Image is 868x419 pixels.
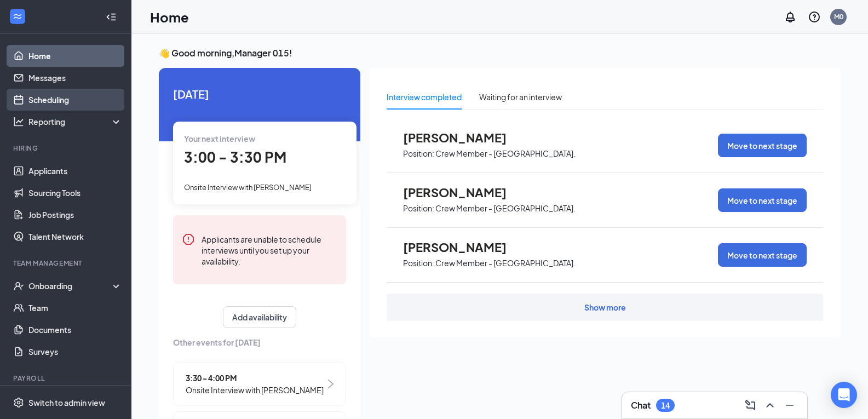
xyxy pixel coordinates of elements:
[28,280,113,291] div: Onboarding
[202,233,337,267] div: Applicants are unable to schedule interviews until you set up your availability.
[718,134,807,157] button: Move to next stage
[28,226,122,248] a: Talent Network
[186,372,324,384] span: 3:30 - 4:00 PM
[783,399,796,412] svg: Minimize
[186,384,324,396] span: Onsite Interview with [PERSON_NAME]
[13,397,24,408] svg: Settings
[741,397,759,414] button: ComposeMessage
[781,397,798,414] button: Minimize
[28,204,122,226] a: Job Postings
[808,10,821,24] svg: QuestionInfo
[184,183,312,192] span: Onsite Interview with [PERSON_NAME]
[784,10,797,24] svg: Notifications
[28,341,122,363] a: Surveys
[584,302,626,313] div: Show more
[387,91,462,103] div: Interview completed
[403,185,524,199] span: [PERSON_NAME]
[182,233,195,246] svg: Error
[718,188,807,212] button: Move to next stage
[13,259,120,268] div: Team Management
[13,374,120,383] div: Payroll
[12,11,23,22] svg: WorkstreamLogo
[13,280,24,291] svg: UserCheck
[173,85,346,102] span: [DATE]
[403,258,434,268] p: Position:
[479,91,562,103] div: Waiting for an interview
[28,319,122,341] a: Documents
[403,130,524,145] span: [PERSON_NAME]
[403,203,434,214] p: Position:
[184,148,286,166] span: 3:00 - 3:30 PM
[28,182,122,204] a: Sourcing Tools
[150,8,189,26] h1: Home
[435,203,576,214] p: Crew Member - [GEOGRAPHIC_DATA].
[28,67,122,89] a: Messages
[106,12,117,22] svg: Collapse
[403,148,434,159] p: Position:
[834,12,843,21] div: M0
[173,336,346,348] span: Other events for [DATE]
[831,382,857,408] div: Open Intercom Messenger
[28,160,122,182] a: Applicants
[28,89,122,111] a: Scheduling
[761,397,779,414] button: ChevronUp
[184,134,255,144] span: Your next interview
[403,240,524,254] span: [PERSON_NAME]
[763,399,777,412] svg: ChevronUp
[28,397,105,408] div: Switch to admin view
[13,144,120,153] div: Hiring
[435,148,576,159] p: Crew Member - [GEOGRAPHIC_DATA].
[28,45,122,67] a: Home
[13,116,24,127] svg: Analysis
[435,258,576,268] p: Crew Member - [GEOGRAPHIC_DATA].
[223,306,296,328] button: Add availability
[28,297,122,319] a: Team
[631,399,651,411] h3: Chat
[159,47,841,59] h3: 👋 Good morning, Manager 015 !
[28,116,123,127] div: Reporting
[718,243,807,267] button: Move to next stage
[661,401,670,410] div: 14
[744,399,757,412] svg: ComposeMessage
